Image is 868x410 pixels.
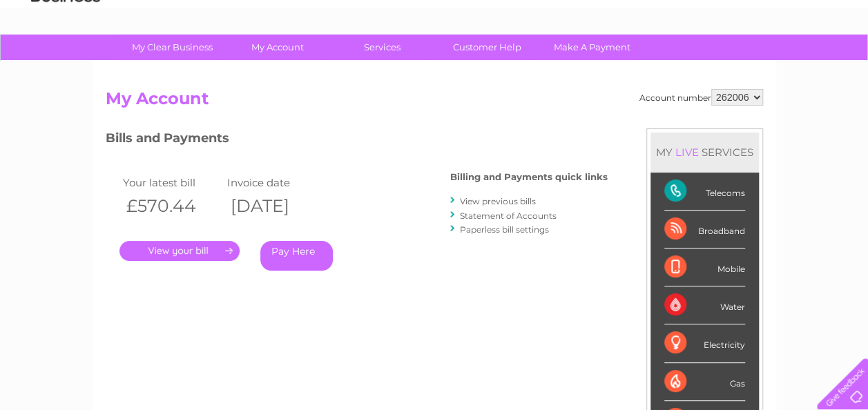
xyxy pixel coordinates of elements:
a: . [119,241,240,261]
a: Blog [748,59,768,69]
div: LIVE [673,146,702,159]
img: logo.png [30,36,101,78]
td: Your latest bill [119,173,224,192]
a: Telecoms [698,59,740,69]
td: Invoice date [224,173,328,192]
a: Water [625,59,651,69]
h4: Billing and Payments quick links [450,172,608,182]
a: Pay Here [260,241,333,271]
div: Account number [639,89,763,106]
a: Paperless bill settings [460,224,549,235]
a: My Clear Business [115,35,229,60]
a: Log out [822,59,855,69]
a: Statement of Accounts [460,211,557,221]
div: Electricity [664,324,745,362]
div: Mobile [664,248,745,286]
h3: Bills and Payments [106,128,608,153]
th: £570.44 [119,192,224,220]
a: Services [325,35,439,60]
a: Energy [659,59,690,69]
a: Make A Payment [535,35,649,60]
div: Broadband [664,211,745,248]
a: 0333 014 3131 [608,7,703,24]
a: View previous bills [460,196,536,206]
div: Clear Business is a trading name of Verastar Limited (registered in [GEOGRAPHIC_DATA] No. 3667643... [108,8,761,67]
div: MY SERVICES [650,133,759,172]
a: My Account [220,35,334,60]
a: Contact [776,59,810,69]
h2: My Account [106,89,763,115]
th: [DATE] [224,192,328,220]
div: Water [664,286,745,324]
div: Gas [664,363,745,401]
div: Telecoms [664,173,745,211]
a: Customer Help [430,35,544,60]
